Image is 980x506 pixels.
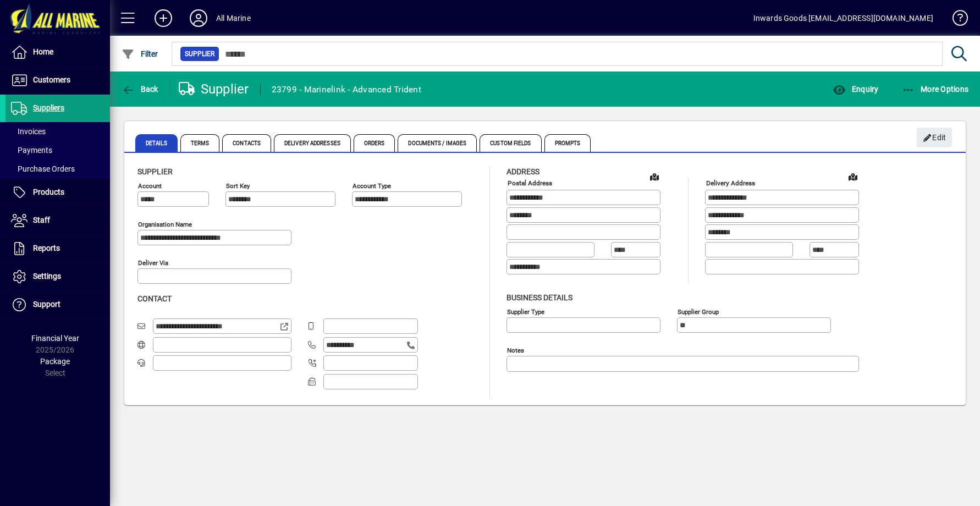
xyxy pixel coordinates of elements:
span: Back [122,85,158,94]
span: Business details [506,293,572,302]
a: Settings [5,263,110,290]
span: Filter [122,50,158,58]
span: Staff [33,216,50,224]
mat-label: Notes [507,346,524,354]
mat-label: Supplier group [678,307,719,315]
button: Back [119,79,161,99]
mat-label: Account [138,182,162,190]
div: All Marine [216,9,251,27]
button: Add [146,8,181,28]
a: Staff [5,207,110,234]
a: Home [5,38,110,66]
span: Contacts [222,134,271,152]
span: Reports [33,244,60,252]
a: Payments [5,141,110,159]
span: Suppliers [33,103,64,112]
span: Settings [33,272,61,280]
span: Supplier [185,48,214,59]
button: Edit [917,128,952,147]
a: Support [5,291,110,318]
a: Purchase Orders [5,159,110,178]
a: Customers [5,67,110,94]
span: Enquiry [833,85,878,94]
a: Knowledge Base [944,2,966,38]
mat-label: Account Type [353,182,391,190]
span: Supplier [137,167,173,176]
span: Financial Year [31,334,79,343]
a: Invoices [5,122,110,141]
span: Products [33,188,64,196]
button: Filter [119,44,161,64]
button: More Options [899,79,972,99]
mat-label: Supplier type [507,307,544,315]
span: Support [33,300,60,309]
button: Profile [181,8,216,28]
span: Purchase Orders [11,164,75,173]
mat-label: Organisation name [138,221,192,228]
div: 23799 - Marinelink - Advanced Trident [272,81,421,98]
div: Supplier [179,80,249,98]
span: Details [135,134,178,152]
span: Documents / Images [398,134,477,152]
span: Custom Fields [480,134,541,152]
mat-label: Deliver via [138,259,168,267]
span: Orders [354,134,395,152]
span: Prompts [544,134,591,152]
button: Enquiry [830,79,881,99]
span: Package [40,357,70,366]
span: Address [506,167,539,176]
span: Payments [11,146,52,155]
a: View on map [844,168,862,185]
span: Invoices [11,127,46,136]
div: Inwards Goods [EMAIL_ADDRESS][DOMAIN_NAME] [753,9,933,27]
span: More Options [902,85,969,94]
span: Contact [137,294,172,303]
a: Reports [5,235,110,262]
app-page-header-button: Back [110,79,170,99]
span: Customers [33,75,70,84]
span: Delivery Addresses [274,134,351,152]
mat-label: Sort key [226,182,250,190]
span: Edit [923,129,946,147]
a: View on map [646,168,663,185]
span: Terms [180,134,220,152]
span: Home [33,47,53,56]
a: Products [5,179,110,206]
